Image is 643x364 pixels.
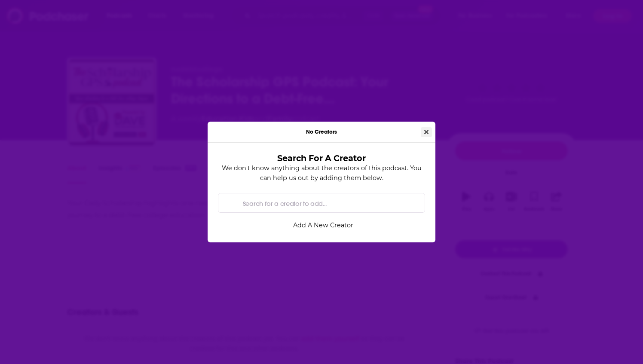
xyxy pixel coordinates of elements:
[232,153,411,163] h3: Search For A Creator
[208,122,435,143] div: No Creators
[218,193,425,213] div: Search by entity type
[218,163,425,183] p: We don't know anything about the creators of this podcast. You can help us out by adding them below.
[239,193,418,213] input: Search for a creator to add...
[221,218,425,232] a: Add A New Creator
[421,127,432,137] button: Close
